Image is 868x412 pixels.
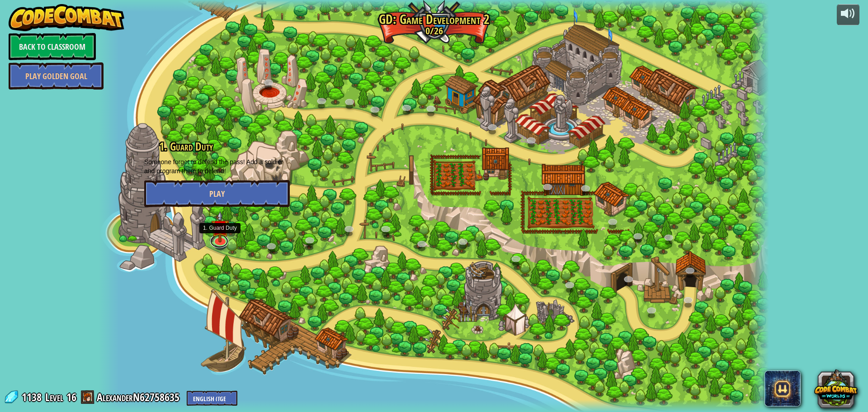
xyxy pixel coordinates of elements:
button: Play [144,180,290,207]
span: Level [45,390,63,405]
p: Someone forgot to defend the pass! Add a soldier and program them to defend! [144,157,290,175]
a: AlexanderN62758635 [97,390,182,404]
span: 1. Guard Duty [159,139,213,154]
a: Play Golden Goal [9,62,104,90]
button: Adjust volume [837,4,859,25]
span: 16 [66,390,76,404]
img: CodeCombat - Learn how to code by playing a game [9,4,124,31]
span: 1138 [22,390,44,404]
span: Play [209,188,225,199]
a: Back to Classroom [9,33,96,60]
img: level-banner-unstarted.png [211,211,229,242]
